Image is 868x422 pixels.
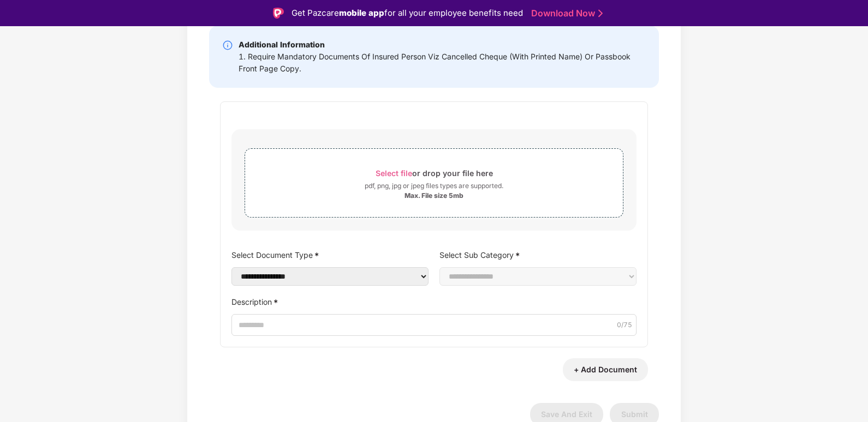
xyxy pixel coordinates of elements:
a: Download Now [531,8,599,19]
b: Additional Information [239,40,325,49]
span: Select fileor drop your file herepdf, png, jpg or jpeg files types are supported.Max. File size 5mb [245,157,623,209]
span: Submit [621,409,648,419]
div: or drop your file here [376,166,493,180]
img: Stroke [598,8,603,19]
span: Save And Exit [541,409,592,419]
div: pdf, png, jpg or jpeg files types are supported. [365,180,503,191]
div: Get Pazcare for all your employee benefits need [292,7,523,20]
label: Description [231,294,637,310]
button: + Add Document [563,358,648,381]
div: Max. File size 5mb [405,191,463,200]
label: Select Sub Category [439,247,637,263]
span: 0 /75 [617,320,632,330]
span: Select file [376,168,412,178]
img: Logo [273,8,284,19]
strong: mobile app [339,8,384,18]
label: Select Document Type [231,247,429,263]
div: 1. Require Mandatory Documents Of Insured Person Viz Cancelled Cheque (With Printed Name) Or Pass... [239,51,646,75]
img: svg+xml;base64,PHN2ZyBpZD0iSW5mby0yMHgyMCIgeG1sbnM9Imh0dHA6Ly93d3cudzMub3JnLzIwMDAvc3ZnIiB3aWR0aD... [222,40,233,51]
